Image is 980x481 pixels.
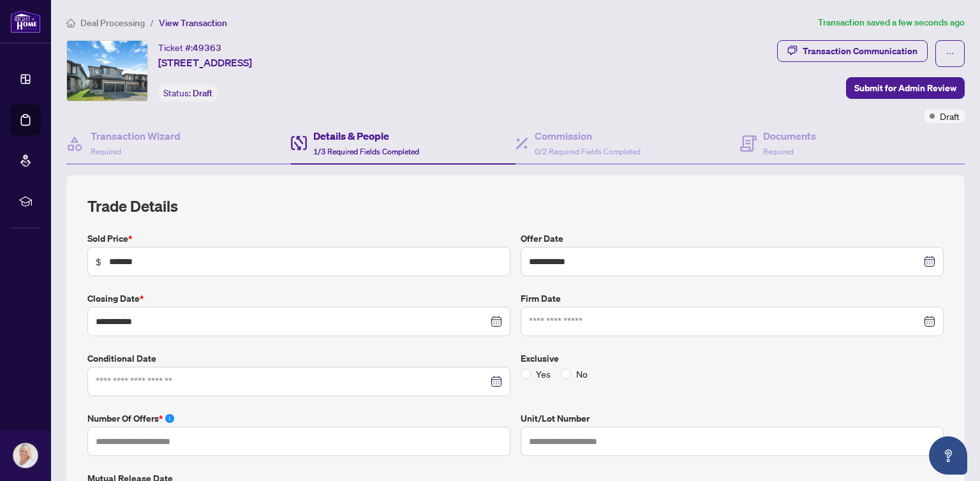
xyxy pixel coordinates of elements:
h4: Documents [763,128,816,144]
span: No [571,367,593,381]
span: Required [763,147,794,156]
span: Deal Processing [80,17,145,29]
label: Number of offers [87,411,510,426]
img: Profile Icon [13,443,38,468]
label: Exclusive [521,352,944,366]
label: Closing Date [87,292,510,306]
span: Submit for Admin Review [854,78,956,98]
span: Required [91,147,121,156]
h4: Details & People [313,128,419,144]
span: $ [96,255,101,269]
img: logo [10,10,41,33]
span: home [66,18,75,27]
label: Firm Date [521,292,944,306]
div: Transaction Communication [803,41,917,61]
span: info-circle [165,414,174,423]
h4: Transaction Wizard [91,128,181,144]
h4: Commission [535,128,641,144]
button: Open asap [929,436,967,475]
label: Unit/Lot Number [521,411,944,426]
span: 49363 [193,42,221,54]
span: Draft [193,87,212,99]
span: Draft [940,109,960,123]
span: 0/2 Required Fields Completed [535,147,641,156]
label: Sold Price [87,232,510,246]
span: Yes [531,367,556,381]
article: Transaction saved a few seconds ago [818,15,965,30]
span: ellipsis [946,49,954,58]
img: IMG-X12346315_1.jpg [67,41,147,101]
span: [STREET_ADDRESS] [158,55,252,70]
div: Ticket #: [158,40,221,55]
label: Offer Date [521,232,944,246]
li: / [150,15,154,30]
h2: Trade Details [87,196,944,216]
button: Submit for Admin Review [846,77,965,99]
span: 1/3 Required Fields Completed [313,147,419,156]
span: View Transaction [159,17,227,29]
button: Transaction Communication [777,40,928,62]
label: Conditional Date [87,352,510,366]
div: Status: [158,84,218,101]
